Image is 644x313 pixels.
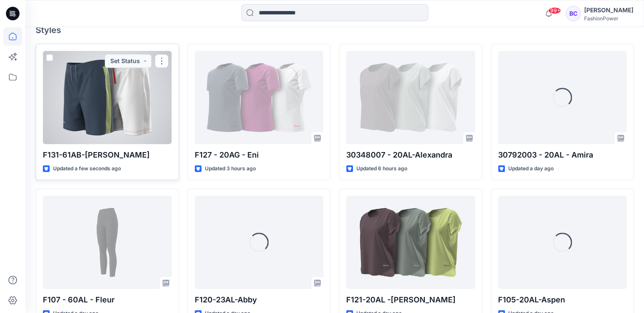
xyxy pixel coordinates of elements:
[195,51,324,144] a: F127 - 20AG - Eni
[498,294,627,306] p: F105-20AL-Aspen
[43,196,172,289] a: F107 - 60AL - Fleur
[498,149,627,161] p: 30792003 - 20AL - Amira
[346,294,475,306] p: F121-20AL -[PERSON_NAME]
[356,164,407,173] p: Updated 6 hours ago
[584,5,633,15] div: [PERSON_NAME]
[346,51,475,144] a: 30348007 - 20AL-Alexandra
[205,164,256,173] p: Updated 3 hours ago
[548,7,561,14] span: 99+
[195,149,324,161] p: F127 - 20AG - Eni
[36,25,634,35] h4: Styles
[584,15,633,22] div: FashionPower
[43,51,172,144] a: F131-61AB-Bert
[346,196,475,289] a: F121-20AL -Adeline
[346,149,475,161] p: 30348007 - 20AL-Alexandra
[43,294,172,306] p: F107 - 60AL - Fleur
[53,164,121,173] p: Updated a few seconds ago
[508,164,554,173] p: Updated a day ago
[43,149,172,161] p: F131-61AB-[PERSON_NAME]
[195,294,324,306] p: F120-23AL-Abby
[566,6,581,21] div: BC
